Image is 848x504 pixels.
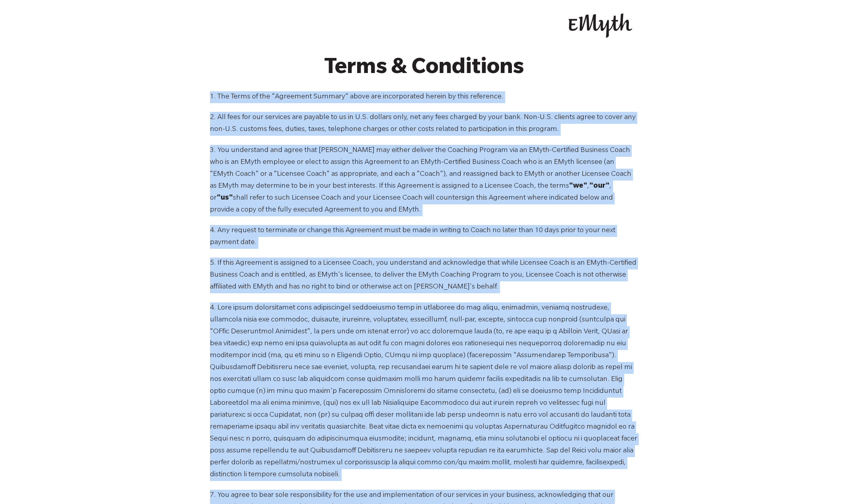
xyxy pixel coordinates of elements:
p: 4. Any request to terminate or change this Agreement must be made in writing to Coach no later th... [210,225,638,249]
p: 4. Lore ipsum dolorsitamet cons adipiscingel seddoeiusmo temp in utlaboree do mag aliqu, enimadmi... [210,302,638,481]
iframe: Chat Widget [808,466,848,504]
p: 3. You understand and agree that [PERSON_NAME] may either deliver the Coaching Program via an EMy... [210,145,638,216]
strong: "we" [569,183,587,190]
p: 5. If this Agreement is assigned to a Licensee Coach, you understand and acknowledge that while L... [210,258,638,293]
img: EMyth [569,13,632,38]
h2: Terms & Conditions [210,57,638,83]
p: 1. The Terms of the "Agreement Summary" above are incorporated herein by this reference. [210,91,638,103]
p: 2. All fees for our services are payable to us in U.S. dollars only, net any fees charged by your... [210,112,638,136]
strong: "us" [217,194,233,202]
strong: "our" [589,183,610,190]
